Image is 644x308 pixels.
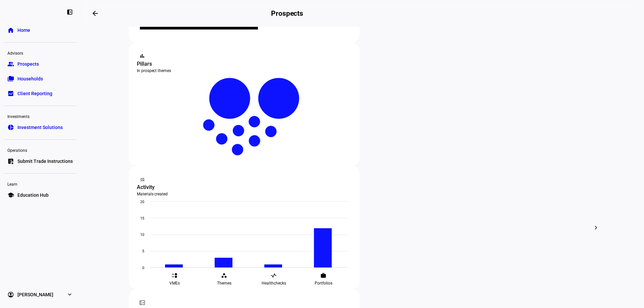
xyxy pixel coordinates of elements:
[4,23,76,37] a: homeHome
[137,60,352,68] div: Pillars
[17,158,73,165] span: Submit Trade Instructions
[137,191,352,197] div: Materials created
[4,145,76,155] div: Operations
[139,299,146,306] mat-icon: fact_check
[7,124,14,131] eth-mat-symbol: pie_chart
[17,61,39,67] span: Prospects
[221,272,227,279] eth-mat-symbol: workspaces
[320,272,326,279] eth-mat-symbol: work
[4,111,76,121] div: Investments
[4,72,76,85] a: folder_copyHouseholds
[4,57,76,71] a: groupProspects
[17,192,49,198] span: Education Hub
[91,9,99,17] mat-icon: arrow_backwards
[217,281,231,286] span: Themes
[4,87,76,100] a: bid_landscapeClient Reporting
[17,124,63,131] span: Investment Solutions
[271,9,303,17] h2: Prospects
[4,121,76,134] a: pie_chartInvestment Solutions
[4,179,76,188] div: Learn
[592,224,600,232] mat-icon: chevron_right
[137,68,352,73] div: In prospect themes
[7,192,14,198] eth-mat-symbol: school
[66,291,73,298] eth-mat-symbol: expand_more
[140,200,144,204] text: 20
[142,266,144,270] text: 0
[17,27,30,34] span: Home
[7,61,14,67] eth-mat-symbol: group
[142,249,144,253] text: 5
[7,291,14,298] eth-mat-symbol: account_circle
[7,90,14,97] eth-mat-symbol: bid_landscape
[140,216,144,221] text: 15
[169,281,180,286] span: VMEs
[17,90,52,97] span: Client Reporting
[7,158,14,165] eth-mat-symbol: list_alt_add
[7,75,14,82] eth-mat-symbol: folder_copy
[140,233,144,237] text: 10
[139,53,146,59] mat-icon: bar_chart
[17,75,43,82] span: Households
[139,176,146,183] mat-icon: monitoring
[7,27,14,34] eth-mat-symbol: home
[137,183,352,191] div: Activity
[171,272,177,279] eth-mat-symbol: event_list
[4,48,76,57] div: Advisors
[66,9,73,15] eth-mat-symbol: left_panel_close
[315,281,332,286] span: Portfolios
[262,281,286,286] span: Healthchecks
[17,291,53,298] span: [PERSON_NAME]
[271,272,277,279] eth-mat-symbol: vital_signs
